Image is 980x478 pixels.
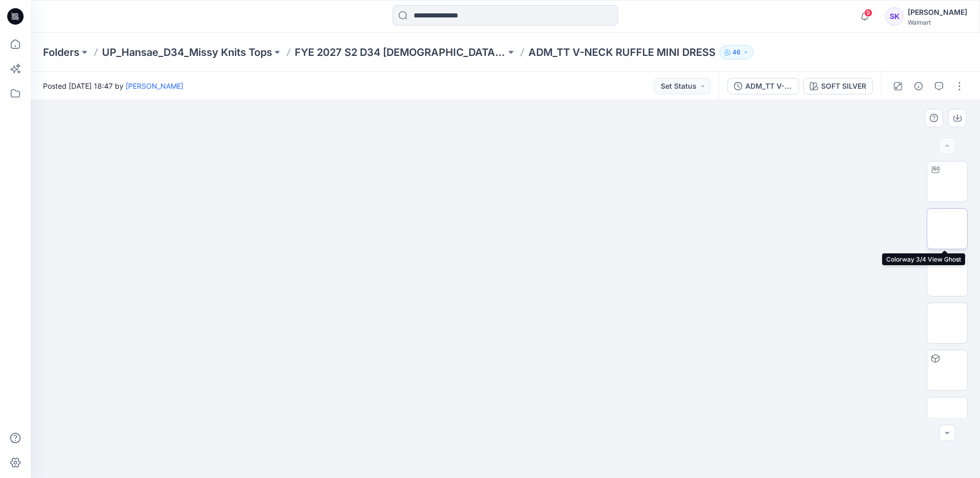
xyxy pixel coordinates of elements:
[910,78,927,94] button: Details
[528,45,716,59] p: ADM_TT V-NECK RUFFLE MINI DRESS
[43,81,183,91] span: Posted [DATE] 18:47 by
[864,9,872,17] span: 9
[908,6,967,18] div: [PERSON_NAME]
[745,81,792,92] div: ADM_TT V-NECK RUFFLE MINI DRESS_SLUB
[102,45,272,59] a: UP_Hansae_D34_Missy Knits Tops
[803,78,873,94] button: SOFT SILVER
[908,18,967,26] div: Walmart
[126,82,183,90] a: [PERSON_NAME]
[295,45,506,59] a: FYE 2027 S2 D34 [DEMOGRAPHIC_DATA] Tops - Hansae
[43,45,79,59] a: Folders
[821,81,866,92] div: SOFT SILVER
[885,7,904,26] div: SK
[720,45,753,59] button: 46
[727,78,799,94] button: ADM_TT V-NECK RUFFLE MINI DRESS_SLUB
[732,47,741,58] p: 46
